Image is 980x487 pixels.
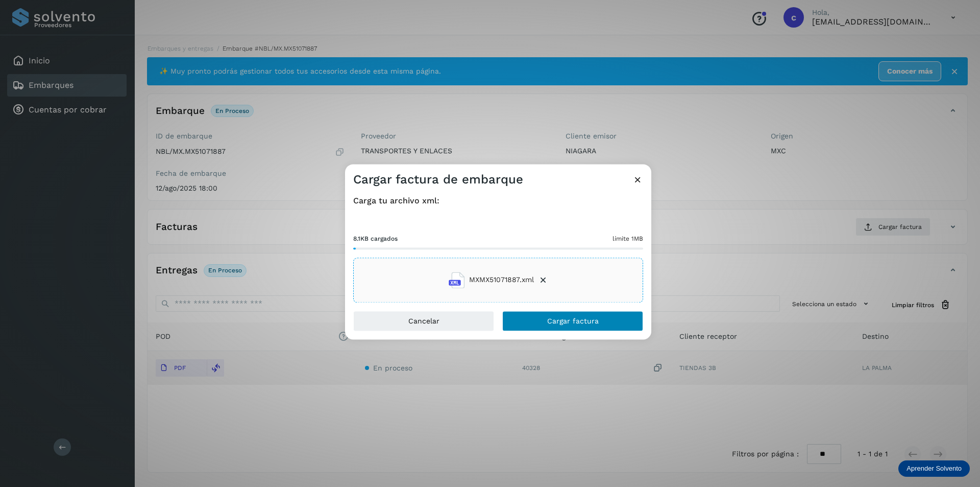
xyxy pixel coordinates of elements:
div: Aprender Solvento [898,460,970,477]
button: Cargar factura [502,311,643,331]
h3: Cargar factura de embarque [353,172,523,187]
h4: Carga tu archivo xml: [353,196,643,205]
span: MXMX51071887.xml [469,275,534,286]
p: Aprender Solvento [906,465,962,473]
span: Cargar factura [547,317,599,324]
button: Cancelar [353,311,494,331]
span: Cancelar [408,317,439,324]
span: 8.1KB cargados [353,234,398,243]
span: límite 1MB [612,234,643,243]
